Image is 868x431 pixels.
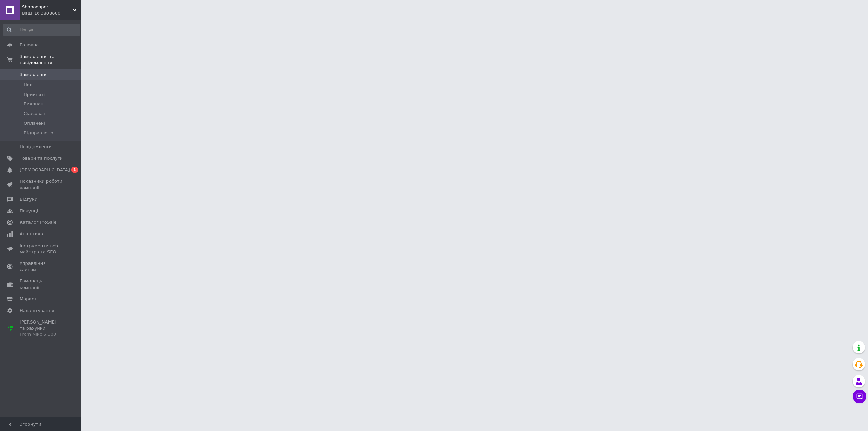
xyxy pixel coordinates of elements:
span: Оплачені [24,120,45,126]
input: Пошук [3,24,80,36]
span: Налаштування [20,308,54,314]
span: Відправлено [24,130,53,136]
span: 1 [71,167,78,173]
span: Маркет [20,296,37,302]
span: Управління сайтом [20,260,63,273]
span: Нові [24,82,34,88]
span: Відгуки [20,196,37,202]
span: Виконані [24,101,45,107]
span: Гаманець компанії [20,278,63,290]
span: Shoooooper [22,4,73,10]
span: Покупці [20,208,38,214]
span: Показники роботи компанії [20,178,63,191]
span: Каталог ProSale [20,219,56,226]
div: Prom мікс 6 000 [20,331,63,337]
span: Повідомлення [20,144,53,150]
span: Замовлення [20,72,48,78]
div: Ваш ID: 3808660 [22,10,81,16]
span: [DEMOGRAPHIC_DATA] [20,167,70,173]
span: Аналітика [20,231,43,237]
span: Прийняті [24,92,45,98]
button: Чат з покупцем [853,390,866,403]
span: Головна [20,42,39,48]
span: Інструменти веб-майстра та SEO [20,243,63,255]
span: [PERSON_NAME] та рахунки [20,319,63,338]
span: Скасовані [24,111,47,117]
span: Товари та послуги [20,155,63,161]
span: Замовлення та повідомлення [20,54,81,66]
